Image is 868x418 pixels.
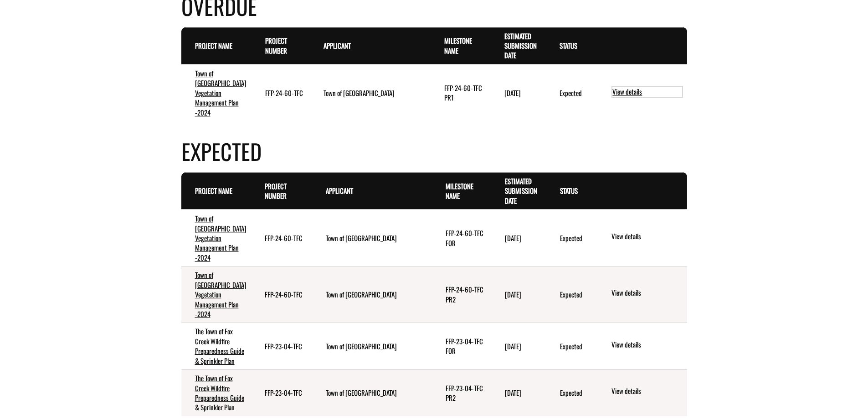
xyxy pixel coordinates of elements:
td: FFP-23-04-TFC [251,323,312,370]
h4: Expected [181,135,687,167]
td: action menu [596,370,687,416]
td: action menu [596,323,687,370]
td: Town of Fox Creek [312,210,432,267]
a: Project Number [265,35,287,55]
td: Town of Fox Creek Vegetation Management Plan -2024 [181,210,251,267]
a: View details [611,386,683,397]
td: action menu [596,267,687,323]
a: Project Number [265,181,287,201]
td: FFP-24-60-TFC [251,267,312,323]
a: View details [611,232,683,242]
td: action menu [596,65,687,121]
td: 10/30/2025 [491,323,546,370]
time: [DATE] [505,233,521,243]
th: Actions [596,27,687,65]
td: action menu [596,210,687,267]
time: [DATE] [505,341,521,351]
a: Applicant [324,40,351,50]
td: Expected [546,65,597,121]
td: FFP-23-04-TFC [251,370,312,416]
a: Project Name [195,186,232,196]
td: Town of Fox Creek [312,323,432,370]
a: The Town of Fox Creek Wildfire Preparedness Guide & Sprinkler Plan [195,326,244,365]
td: Expected [546,267,597,323]
td: FFP-24-60-TFC PR2 [432,267,492,323]
a: Estimated Submission Date [505,176,537,206]
td: 3/31/2026 [491,210,546,267]
a: Status [560,186,578,196]
a: Project Name [195,40,232,50]
td: Town of Fox Creek [312,267,432,323]
td: The Town of Fox Creek Wildfire Preparedness Guide & Sprinkler Plan [181,370,251,416]
td: 7/30/2025 [491,65,546,121]
a: Milestone Name [444,35,472,55]
time: [DATE] [505,388,521,398]
th: Actions [596,172,687,210]
a: Estimated Submission Date [504,31,537,60]
td: FFP-23-04-TFC PR2 [432,370,492,416]
td: FFP-23-04-TFC FOR [432,323,492,370]
a: View details [611,288,683,299]
td: Town of Fox Creek Vegetation Management Plan -2024 [181,65,252,121]
td: The Town of Fox Creek Wildfire Preparedness Guide & Sprinkler Plan [181,323,251,370]
td: FFP-24-60-TFC PR1 [431,65,491,121]
time: [DATE] [505,289,521,299]
a: View details [611,340,683,351]
a: Milestone Name [446,181,473,201]
a: View details [611,86,683,98]
a: Applicant [326,186,353,196]
td: Expected [546,323,597,370]
td: 9/29/2025 [491,370,546,416]
td: Expected [546,210,597,267]
td: Town of Fox Creek Vegetation Management Plan -2024 [181,267,251,323]
td: FFP-24-60-TFC [251,210,312,267]
a: Status [560,40,577,50]
td: 12/31/2025 [491,267,546,323]
td: Town of Fox Creek [312,370,432,416]
td: FFP-24-60-TFC [252,65,310,121]
td: FFP-24-60-TFC FOR [432,210,492,267]
a: The Town of Fox Creek Wildfire Preparedness Guide & Sprinkler Plan [195,373,244,412]
a: Town of [GEOGRAPHIC_DATA] Vegetation Management Plan -2024 [195,270,247,319]
a: Town of [GEOGRAPHIC_DATA] Vegetation Management Plan -2024 [195,213,247,262]
td: Expected [546,370,597,416]
time: [DATE] [504,88,521,98]
td: Town of Fox Creek [310,65,431,121]
a: Town of [GEOGRAPHIC_DATA] Vegetation Management Plan -2024 [195,68,247,117]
